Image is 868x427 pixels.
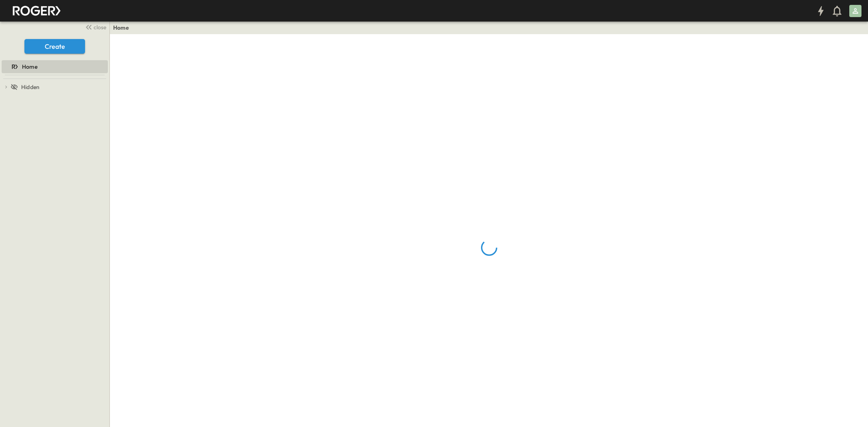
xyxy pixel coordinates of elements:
nav: breadcrumbs [113,24,134,32]
a: Home [2,61,106,72]
span: Hidden [21,83,39,91]
a: Home [113,24,129,32]
span: close [94,23,106,31]
button: close [82,21,108,33]
span: Home [22,63,37,71]
button: Create [24,39,85,54]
